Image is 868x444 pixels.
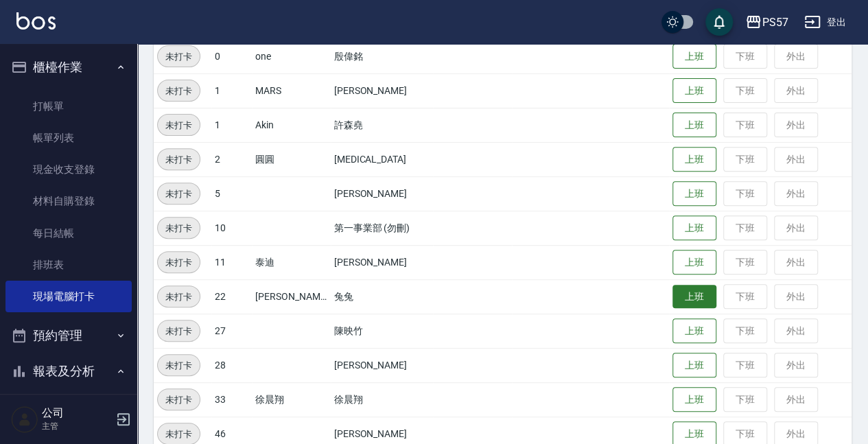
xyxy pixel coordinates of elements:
[158,393,200,407] span: 未打卡
[5,249,132,281] a: 排班表
[158,358,200,373] span: 未打卡
[5,218,132,249] a: 每日結帳
[158,290,200,304] span: 未打卡
[158,84,200,98] span: 未打卡
[252,39,331,73] td: one
[11,406,38,433] img: Person
[672,215,716,241] button: 上班
[331,314,433,348] td: 陳映竹
[252,142,331,176] td: 圓圓
[5,281,132,312] a: 現場電腦打卡
[672,147,716,172] button: 上班
[331,382,433,417] td: 徐晨翔
[211,176,252,211] td: 5
[158,152,200,167] span: 未打卡
[252,245,331,279] td: 泰迪
[211,108,252,142] td: 1
[672,353,716,378] button: 上班
[211,314,252,348] td: 27
[331,176,433,211] td: [PERSON_NAME]
[211,211,252,245] td: 10
[211,279,252,314] td: 22
[705,8,733,36] button: save
[5,185,132,217] a: 材料自購登錄
[5,353,132,389] button: 報表及分析
[5,154,132,185] a: 現金收支登錄
[672,44,716,69] button: 上班
[331,245,433,279] td: [PERSON_NAME]
[672,181,716,207] button: 上班
[211,39,252,73] td: 0
[331,73,433,108] td: [PERSON_NAME]
[211,348,252,382] td: 28
[331,39,433,73] td: 殷偉銘
[331,108,433,142] td: 許森堯
[5,318,132,353] button: 預約管理
[331,142,433,176] td: [MEDICAL_DATA]
[252,279,331,314] td: [PERSON_NAME]
[42,420,112,432] p: 主管
[252,108,331,142] td: Akin
[672,78,716,104] button: 上班
[672,113,716,138] button: 上班
[5,49,132,85] button: 櫃檯作業
[158,221,200,235] span: 未打卡
[740,8,793,36] button: PS57
[211,245,252,279] td: 11
[158,49,200,64] span: 未打卡
[158,324,200,338] span: 未打卡
[799,10,852,35] button: 登出
[158,427,200,441] span: 未打卡
[158,187,200,201] span: 未打卡
[331,279,433,314] td: 兔兔
[158,255,200,270] span: 未打卡
[158,118,200,132] span: 未打卡
[762,14,788,31] div: PS57
[331,211,433,245] td: 第一事業部 (勿刪)
[252,382,331,417] td: 徐晨翔
[672,318,716,344] button: 上班
[672,387,716,412] button: 上班
[211,73,252,108] td: 1
[211,382,252,417] td: 33
[42,406,112,420] h5: 公司
[16,12,56,30] img: Logo
[5,122,132,154] a: 帳單列表
[331,348,433,382] td: [PERSON_NAME]
[672,285,716,309] button: 上班
[252,73,331,108] td: MARS
[672,250,716,275] button: 上班
[5,91,132,122] a: 打帳單
[211,142,252,176] td: 2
